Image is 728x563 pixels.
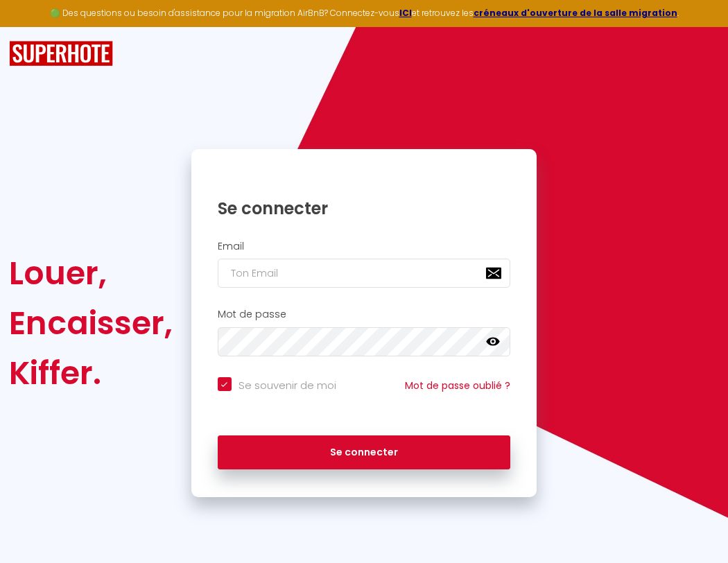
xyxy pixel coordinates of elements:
[218,241,511,252] h2: Email
[218,309,511,320] h2: Mot de passe
[399,7,412,19] a: ICI
[9,248,173,298] div: Louer,
[9,298,173,348] div: Encaisser,
[405,379,510,392] a: Mot de passe oublié ?
[218,435,511,470] button: Se connecter
[218,259,511,288] input: Ton Email
[474,7,677,19] a: créneaux d'ouverture de la salle migration
[9,348,173,398] div: Kiffer.
[9,41,113,67] img: SuperHote logo
[218,198,511,219] h1: Se connecter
